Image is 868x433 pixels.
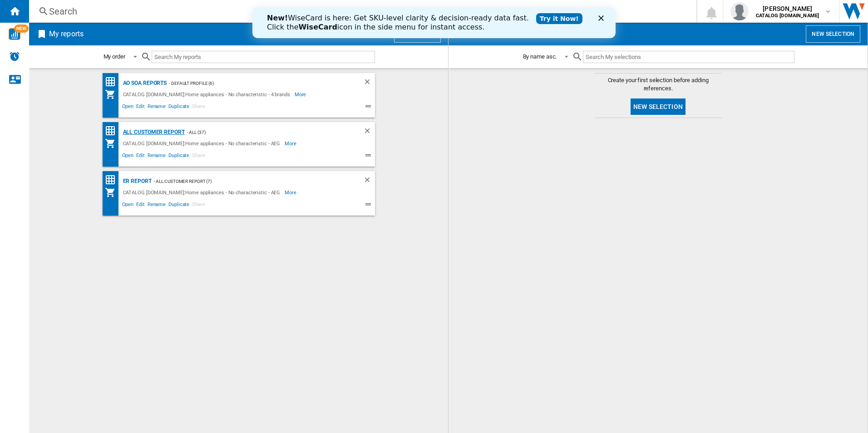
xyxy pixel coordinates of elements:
[167,151,191,162] span: Duplicate
[595,76,722,93] span: Create your first selection before adding references.
[252,7,616,38] iframe: Intercom live chat banner
[121,78,167,89] div: AO SOA Reports
[49,5,673,18] div: Search
[146,102,167,113] span: Rename
[363,78,375,89] div: Delete
[121,102,135,113] span: Open
[285,187,298,198] span: More
[185,127,345,138] div: - ALL (37)
[756,4,819,13] span: [PERSON_NAME]
[756,13,819,19] b: CATALOG [DOMAIN_NAME]
[9,51,20,62] img: alerts-logo.svg
[105,138,121,149] div: My Assortment
[9,28,20,40] img: wise-card.svg
[105,187,121,198] div: My Assortment
[121,176,152,187] div: ER Report
[47,25,85,43] h2: My reports
[105,89,121,100] div: My Assortment
[285,138,298,149] span: More
[295,89,308,100] span: More
[191,102,207,113] span: Share
[363,176,375,187] div: Delete
[121,187,285,198] div: CATALOG [DOMAIN_NAME]:Home appliances - No characteristic - AEG
[121,89,295,100] div: CATALOG [DOMAIN_NAME]:Home appliances - No characteristic - 4 brands
[167,200,191,211] span: Duplicate
[191,200,207,211] span: Share
[806,25,860,43] button: New selection
[135,102,146,113] span: Edit
[346,8,355,14] div: Close
[105,76,121,88] div: Price Matrix
[14,25,29,33] span: NEW
[152,51,375,63] input: Search My reports
[121,151,135,162] span: Open
[135,151,146,162] span: Edit
[146,151,167,162] span: Rename
[730,2,749,20] img: profile.jpg
[583,51,794,63] input: Search My selections
[105,125,121,137] div: Price Matrix
[135,200,146,211] span: Edit
[121,127,185,138] div: All Customer Report
[121,138,285,149] div: CATALOG [DOMAIN_NAME]:Home appliances - No characteristic - AEG
[191,151,207,162] span: Share
[167,102,191,113] span: Duplicate
[523,53,557,60] div: By name asc.
[104,53,125,60] div: My order
[363,127,375,138] div: Delete
[631,98,686,115] button: New selection
[152,176,345,187] div: - All Customer Report (7)
[167,78,345,89] div: - Default profile (6)
[146,200,167,211] span: Rename
[121,200,135,211] span: Open
[105,174,121,186] div: Price Matrix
